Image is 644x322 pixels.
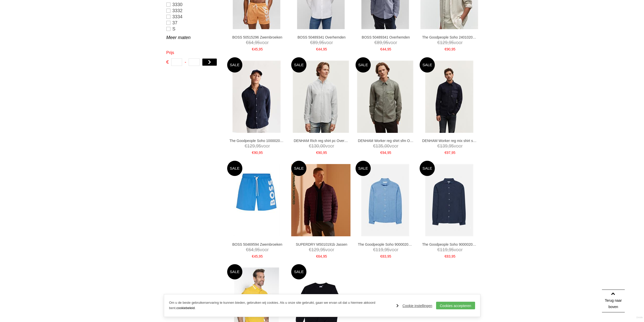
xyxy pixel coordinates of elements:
[452,151,456,155] span: 95
[311,144,319,149] span: 130
[358,242,414,247] a: The Goodpeople Soho 90000200 Overhemden
[447,40,449,45] span: ,
[382,151,386,155] span: 94
[358,35,414,40] a: BOSS 50489341 Overhemden
[166,34,221,41] a: Meer maten
[322,254,323,258] span: ,
[386,47,387,51] span: ,
[449,247,454,252] span: 95
[451,151,452,155] span: ,
[252,47,254,51] span: €
[361,164,409,236] img: The Goodpeople Soho 90000200 Overhemden
[449,144,454,149] span: 95
[254,47,258,51] span: 45
[255,40,260,45] span: 95
[229,35,285,40] a: BOSS 50515296 Zwembroeken
[166,26,221,32] a: S
[422,143,478,149] span: voor
[422,242,478,247] a: The Goodpeople Soho 90000200 Overhemden
[449,40,454,45] span: 95
[320,247,325,252] span: 95
[254,254,258,258] span: 45
[248,40,253,45] span: 64
[358,138,414,143] a: DENHAM Worker reg shirt sfm Overhemden
[229,143,285,149] span: voor
[253,40,255,45] span: ,
[373,144,376,149] span: €
[255,247,260,252] span: 95
[380,47,382,51] span: €
[383,144,384,149] span: ,
[258,151,259,155] span: ,
[259,254,263,258] span: 95
[422,40,478,46] span: voor
[169,300,392,311] p: Om u de beste gebruikerservaring te kunnen bieden, gebruiken wij cookies. Als u onze site gebruik...
[358,247,414,253] span: voor
[376,144,383,149] span: 135
[380,254,382,258] span: €
[229,247,285,253] span: voor
[425,61,473,133] img: DENHAM Worker reg mix shirt sdm Overhemden
[252,254,254,258] span: €
[293,61,349,133] img: DENHAM Rich reg shirt pc Overhemden
[445,151,447,155] span: €
[185,58,186,66] span: -
[602,290,625,312] a: Terug naar boven
[386,151,387,155] span: ,
[256,144,261,149] span: 95
[294,143,349,149] span: voor
[166,2,221,8] a: 3330
[447,144,449,149] span: ,
[387,254,391,258] span: 95
[229,40,285,46] span: voor
[386,254,387,258] span: ,
[440,40,447,45] span: 129
[376,247,383,252] span: 119
[232,61,281,133] img: The Goodpeople Soho 10000201 Overhemden
[310,40,313,45] span: €
[373,247,376,252] span: €
[440,144,447,149] span: 139
[318,151,322,155] span: 90
[445,47,447,51] span: €
[294,247,349,253] span: voor
[316,254,318,258] span: €
[358,143,414,149] span: voor
[246,247,248,252] span: €
[437,144,440,149] span: €
[253,247,255,252] span: ,
[377,40,382,45] span: 89
[229,138,285,143] a: The Goodpeople Soho 10000201 Overhemden
[258,47,259,51] span: ,
[259,47,263,51] span: 95
[166,8,221,14] a: 3332
[246,40,248,45] span: €
[451,254,452,258] span: ,
[318,40,319,45] span: ,
[254,151,258,155] span: 90
[451,47,452,51] span: ,
[422,138,478,143] a: DENHAM Worker reg mix shirt sdm Overhemden
[316,151,318,155] span: €
[322,47,323,51] span: ,
[440,247,447,252] span: 119
[358,40,414,46] span: voor
[396,302,432,310] a: Cookie instellingen
[166,49,221,56] h2: Prijs
[316,47,318,51] span: €
[384,144,389,149] span: 00
[422,247,478,253] span: voor
[294,35,349,40] a: BOSS 50489341 Overhemden
[248,247,253,252] span: 64
[294,138,349,143] a: DENHAM Rich reg shirt pc Overhemden
[382,47,386,51] span: 44
[245,144,247,149] span: €
[446,47,451,51] span: 90
[252,151,254,155] span: €
[383,40,388,45] span: 95
[229,242,285,247] a: BOSS 50469594 Zwembroeken
[319,144,320,149] span: ,
[437,247,440,252] span: €
[294,40,349,46] span: voor
[309,144,311,149] span: €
